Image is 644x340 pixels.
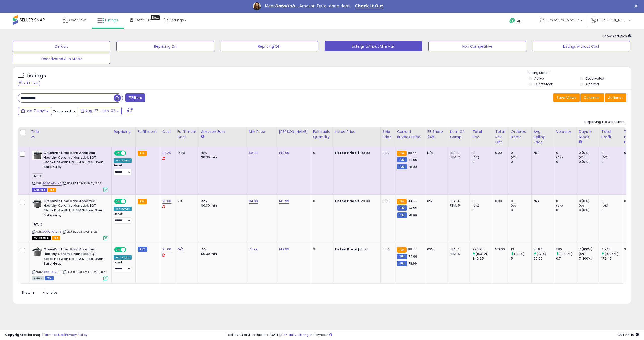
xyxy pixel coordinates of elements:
b: GreenPan Lima Hard Anodized Healthy Ceramic Nonstick 8QT Stock Pot with Lid, PFAS-Free, Oven Safe... [44,247,105,267]
span: Listings that have been deleted from Seller Central [32,188,47,192]
div: N/A [427,151,444,155]
span: Listings [105,18,118,23]
div: Total Rev. Diff. [495,129,507,145]
div: 0.00 [383,151,391,155]
p: Listing States: [529,71,631,75]
i: Get Help [509,18,515,24]
b: GreenPan Lima Hard Anodized Healthy Ceramic Nonstick 8QT Stock Pot with Lid, PFAS-Free, Oven Safe... [44,151,105,171]
small: (0%) [601,204,609,208]
div: ASIN: [32,199,108,240]
span: OFF [125,199,133,203]
div: 0.71 [556,256,577,261]
div: 0 [601,160,622,164]
span: 78.99 [408,261,417,266]
a: 27.25 [162,150,171,155]
button: Listings without Min/Max [325,41,422,51]
div: 0 (0%) [579,208,599,212]
small: (160%) [514,252,524,256]
button: Aug-27 - Sep-02 [78,107,122,115]
a: B09CHGVJH6 [43,270,62,274]
div: 285.36 [624,247,635,252]
small: (0%) [556,204,563,208]
span: Help [515,19,522,23]
label: Deactivated [585,76,604,81]
div: 0 [511,199,531,203]
button: Repricing Off [221,41,318,51]
div: FBM: 2 [450,155,466,160]
small: (0%) [579,252,586,256]
small: FBA [397,247,406,253]
div: N/A [534,151,550,155]
span: Columns [584,95,599,100]
div: 920.95 [472,247,493,252]
img: Profile image for Georgie [253,2,261,10]
span: 78.99 [408,213,417,218]
span: ON [115,199,121,203]
div: 0 (0%) [579,151,599,155]
small: FBA [397,151,406,156]
small: (163.17%) [476,252,489,256]
a: 84.99 [249,199,258,204]
small: FBA [138,151,147,156]
a: 59.99 [249,150,258,155]
div: ASIN: [32,151,108,191]
div: 0 [511,208,531,212]
div: 0 [601,208,622,212]
span: | SKU: B09CHGVJH6_25 [62,230,98,234]
div: Win BuyBox [114,255,132,260]
small: (0%) [511,204,518,208]
b: GreenPan Lima Hard Anodized Healthy Ceramic Nonstick 8QT Stock Pot with Lid, PFAS-Free, Oven Safe... [44,199,105,219]
span: FBA [52,236,60,240]
div: Amazon Fees [201,129,245,134]
div: $109.99 [335,151,377,155]
div: 15.23 [177,151,195,155]
div: Fulfillable Quantity [313,129,331,140]
small: (161.97%) [559,252,572,256]
div: Listed Price [335,129,378,134]
div: [PERSON_NAME] [279,129,309,134]
div: 15% [201,199,243,203]
span: 74.99 [408,206,417,210]
a: Listings [94,13,122,28]
div: N/A [534,199,550,203]
small: FBM [397,254,407,259]
div: 0 [511,160,531,164]
div: BB Share 24h. [427,129,446,140]
div: Displaying 1 to 3 of 3 items [584,120,626,124]
div: 0 [472,151,493,155]
div: Cost [162,129,173,134]
a: N/A [177,247,183,252]
span: FBA [48,188,56,192]
a: Hi [PERSON_NAME] [591,18,631,29]
span: OFF [125,151,133,155]
div: 457.81 [601,247,622,252]
b: Listed Price: [335,247,358,252]
img: 31e8SqE8aQL._SL40_.jpg [32,151,42,160]
span: All listings currently available for purchase on Amazon [32,276,44,280]
label: Active [534,76,544,81]
span: Show: entries [21,290,58,295]
div: 0.00 [495,199,505,203]
img: 31e8SqE8aQL._SL40_.jpg [32,247,42,256]
a: 149.99 [279,247,289,252]
a: Check It Out [355,4,383,9]
div: 0 [556,208,577,212]
small: (0%) [472,204,479,208]
button: Save View [553,93,580,102]
button: Non Competitive [428,41,526,51]
div: Num of Comp. [450,129,468,140]
small: Amazon Fees. [201,134,204,139]
span: ON [115,151,121,155]
div: Fulfillment Cost [177,129,197,140]
div: Ordered Items [511,129,529,140]
span: OFF [125,247,133,252]
div: 0 [556,151,577,155]
div: 7 (100%) [579,256,599,261]
div: 0.00 [624,151,635,155]
div: Fulfillment [138,129,158,134]
div: 0 (0%) [579,160,599,164]
div: 7.8 [177,199,195,203]
label: Archived [585,82,599,86]
div: FBA: 4 [450,199,466,203]
div: Total Profit Diff. [624,129,637,145]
